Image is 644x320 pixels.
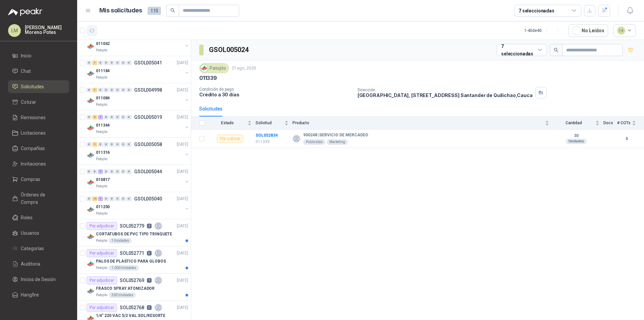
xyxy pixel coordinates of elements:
[256,133,278,138] a: SOL052834
[134,169,162,174] p: GSOL005044
[77,274,191,301] a: Por adjudicarSOL0527691[DATE] Company LogoFRASCO SPRAY ATOMIZADORPatojito300 Unidades
[87,97,95,105] img: Company Logo
[121,169,126,174] div: 0
[8,80,69,93] a: Solicitudes
[292,117,553,130] th: Producto
[177,87,188,93] p: [DATE]
[87,113,190,135] a: 0 3 1 0 0 0 0 0 GSOL005019[DATE] Company Logo011344Patojito
[147,305,152,310] p: 2
[199,63,229,73] div: Patojito
[177,223,188,229] p: [DATE]
[109,292,136,298] div: 300 Unidades
[87,249,117,257] div: Por adjudicar
[177,169,188,175] p: [DATE]
[98,142,103,147] div: 0
[109,169,114,174] div: 0
[617,136,636,142] b: 0
[21,145,45,152] span: Compañías
[109,60,114,65] div: 0
[147,251,152,256] p: 2
[569,24,608,37] button: No Leídos
[96,129,107,135] p: Patojito
[96,313,165,319] p: 1/4" 220 VAC 5/2 VAL.SOL/RESORTE
[96,102,107,107] p: Patojito
[524,25,563,36] div: 1 - 40 de 40
[92,115,97,120] div: 3
[121,60,126,65] div: 0
[87,60,92,65] div: 0
[109,142,114,147] div: 0
[96,285,155,292] p: FRASCO SPRAY ATOMIZADOR
[87,86,190,107] a: 0 1 0 0 0 0 0 0 GSOL004998[DATE] Company Logo011084Patojito
[115,88,120,92] div: 0
[177,305,188,311] p: [DATE]
[21,291,39,299] span: Hangfire
[96,48,107,53] p: Patojito
[21,229,39,237] span: Usuarios
[8,188,69,209] a: Órdenes de Compra
[121,142,126,147] div: 0
[554,48,558,52] span: search
[134,88,162,92] p: GSOL004998
[87,88,92,92] div: 0
[8,96,69,108] a: Cotizar
[96,149,110,156] p: 011316
[8,8,42,16] img: Logo peakr
[87,42,95,50] img: Company Logo
[96,265,107,271] p: Patojito
[8,273,69,286] a: Inicios de Sesión
[121,196,126,201] div: 0
[87,195,190,216] a: 0 12 1 0 0 0 0 0 GSOL005040[DATE] Company Logo011250Patojito
[21,52,32,59] span: Inicio
[104,196,109,201] div: 0
[21,160,46,168] span: Invitaciones
[104,60,109,65] div: 0
[8,242,69,255] a: Categorías
[303,133,368,138] b: 900248 | SERVICIO DE MERCADEO
[613,24,636,37] button: 14
[134,115,162,120] p: GSOL005019
[256,139,288,145] p: 011339
[96,41,110,47] p: 011042
[292,121,544,125] span: Producto
[566,139,587,144] div: Unidades
[87,233,95,241] img: Company Logo
[92,142,97,147] div: 1
[327,139,348,145] div: Marketing
[21,114,46,121] span: Remisiones
[109,238,132,243] div: 1 Unidades
[96,204,110,210] p: 011250
[109,196,114,201] div: 0
[209,121,246,125] span: Estado
[99,6,142,15] h1: Mis solicitudes
[109,265,139,271] div: 1.000 Unidades
[553,117,603,130] th: Cantidad
[87,276,117,284] div: Por adjudicar
[104,115,109,120] div: 0
[104,169,109,174] div: 0
[21,276,56,283] span: Inicios de Sesión
[21,191,63,206] span: Órdenes de Compra
[104,88,109,92] div: 0
[92,88,97,92] div: 1
[96,122,110,129] p: 011344
[21,260,40,268] span: Auditoria
[201,64,208,72] img: Company Logo
[126,60,131,65] div: 0
[209,117,256,130] th: Estado
[8,211,69,224] a: Roles
[177,60,188,66] p: [DATE]
[115,169,120,174] div: 0
[21,83,44,90] span: Solicitudes
[77,246,191,274] a: Por adjudicarSOL0527712[DATE] Company LogoPALOS DE PLASTICO PARA GLOBOSPatojito1.000 Unidades
[126,169,131,174] div: 0
[87,140,190,162] a: 0 1 0 0 0 0 0 0 GSOL005058[DATE] Company Logo011316Patojito
[109,88,114,92] div: 0
[21,214,33,221] span: Roles
[87,260,95,268] img: Company Logo
[87,287,95,295] img: Company Logo
[177,114,188,121] p: [DATE]
[148,7,161,15] span: 115
[8,127,69,139] a: Licitaciones
[121,88,126,92] div: 0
